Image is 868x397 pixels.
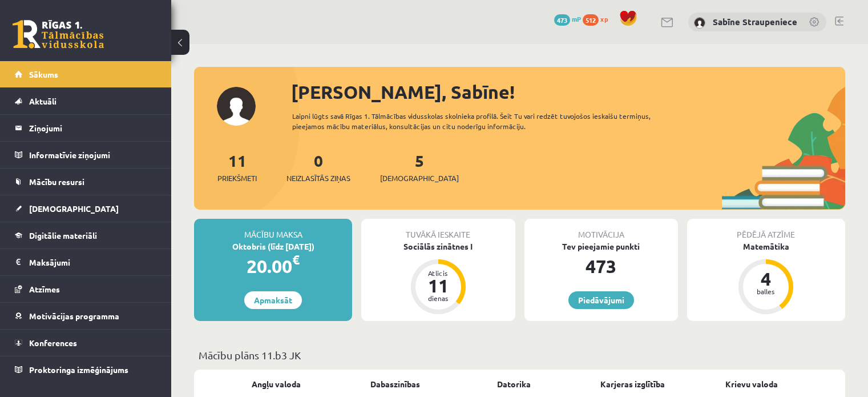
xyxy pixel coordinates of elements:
[15,276,157,302] a: Atzīmes
[524,240,678,252] div: Tev pieejamie punkti
[15,169,157,195] a: Mācību resursi
[380,173,459,184] span: [DEMOGRAPHIC_DATA]
[13,20,104,49] a: Rīgas 1. Tālmācības vidusskola
[29,338,77,348] span: Konferences
[194,219,352,240] div: Mācību maksa
[15,142,157,168] a: Informatīvie ziņojumi
[568,291,634,309] a: Piedāvājumi
[29,69,58,79] span: Sākums
[29,230,97,240] span: Digitālie materiāli
[713,16,797,27] a: Sabīne Straupeniece
[15,330,157,356] a: Konferences
[29,142,157,168] legend: Informatīvie ziņojumi
[572,14,581,23] span: mP
[749,288,783,295] div: balles
[29,284,60,294] span: Atzīmes
[725,378,778,390] a: Krievu valoda
[600,378,665,390] a: Karjeras izglītība
[291,78,845,106] div: [PERSON_NAME], Sabīne!
[286,150,350,184] a: 0Neizlasītās ziņas
[15,88,157,114] a: Aktuāli
[292,111,683,131] div: Laipni lūgts savā Rīgas 1. Tālmācības vidusskolas skolnieka profilā. Šeit Tu vari redzēt tuvojošo...
[29,311,119,321] span: Motivācijas programma
[421,295,455,302] div: dienas
[694,17,705,29] img: Sabīne Straupeniece
[583,14,599,26] span: 512
[421,276,455,295] div: 11
[15,303,157,329] a: Motivācijas programma
[15,356,157,383] a: Proktoringa izmēģinājums
[15,249,157,275] a: Maksājumi
[217,150,257,184] a: 11Priekšmeti
[554,14,581,23] a: 473 mP
[15,115,157,141] a: Ziņojumi
[361,219,515,240] div: Tuvākā ieskaite
[687,240,845,316] a: Matemātika 4 balles
[194,240,352,252] div: Oktobris (līdz [DATE])
[292,251,300,268] span: €
[687,240,845,252] div: Matemātika
[554,14,570,26] span: 473
[15,195,157,222] a: [DEMOGRAPHIC_DATA]
[29,203,119,214] span: [DEMOGRAPHIC_DATA]
[252,378,301,390] a: Angļu valoda
[370,378,420,390] a: Dabaszinības
[421,270,455,276] div: Atlicis
[29,115,157,141] legend: Ziņojumi
[29,364,128,375] span: Proktoringa izmēģinājums
[217,173,257,184] span: Priekšmeti
[29,96,56,106] span: Aktuāli
[600,14,608,23] span: xp
[15,222,157,248] a: Digitālie materiāli
[244,291,302,309] a: Apmaksāt
[361,240,515,252] div: Sociālās zinātnes I
[199,347,841,363] p: Mācību plāns 11.b3 JK
[29,177,84,187] span: Mācību resursi
[380,150,459,184] a: 5[DEMOGRAPHIC_DATA]
[749,270,783,288] div: 4
[15,61,157,87] a: Sākums
[524,219,678,240] div: Motivācija
[29,249,157,275] legend: Maksājumi
[524,252,678,280] div: 473
[583,14,613,23] a: 512 xp
[194,252,352,280] div: 20.00
[497,378,531,390] a: Datorika
[286,173,350,184] span: Neizlasītās ziņas
[687,219,845,240] div: Pēdējā atzīme
[361,240,515,316] a: Sociālās zinātnes I Atlicis 11 dienas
